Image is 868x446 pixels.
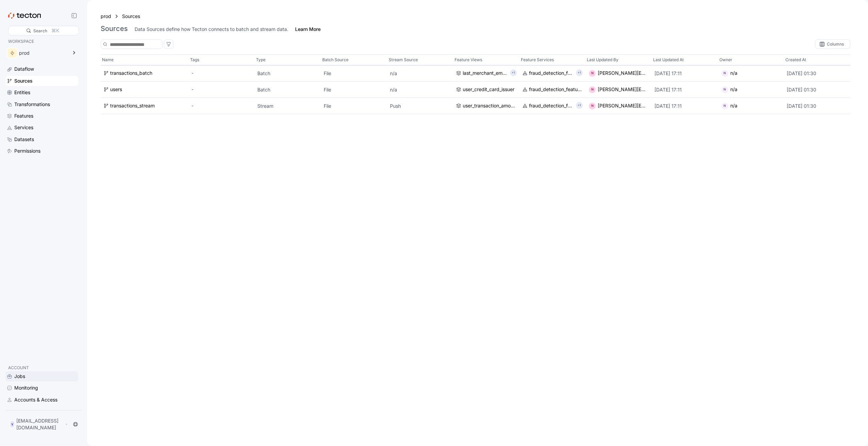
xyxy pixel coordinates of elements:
[191,70,252,77] div: -
[191,102,252,110] div: -
[654,86,715,93] p: [DATE] 17:11
[16,417,64,431] p: [EMAIL_ADDRESS][DOMAIN_NAME]
[14,65,34,73] div: Dataflow
[110,70,152,77] div: transactions_batch
[390,103,451,109] p: Push
[5,371,78,381] a: Jobs
[14,384,38,392] div: Monitoring
[14,147,40,155] div: Permissions
[785,56,806,63] p: Created At
[256,56,266,63] p: Type
[5,146,78,156] a: Permissions
[324,103,385,109] p: File
[5,76,78,86] a: Sources
[14,77,33,85] div: Sources
[103,102,186,110] a: transactions_stream
[51,27,59,34] div: ⌘K
[14,373,25,380] div: Jobs
[191,86,252,93] div: -
[5,395,78,405] a: Accounts & Access
[787,70,848,77] p: [DATE] 01:30
[14,136,34,143] div: Datasets
[456,70,507,77] a: last_merchant_embedding
[578,70,581,76] p: +1
[787,103,848,109] p: [DATE] 01:30
[101,24,128,33] h3: Sources
[456,102,517,110] a: user_transaction_amount_totals
[122,13,146,20] a: Sources
[5,134,78,144] a: Datasets
[14,101,50,108] div: Transformations
[8,38,75,45] p: WORKSPACE
[522,102,574,110] a: fraud_detection_feature_service:v2
[33,28,47,34] div: Search
[101,13,111,20] a: prod
[10,420,15,428] div: Y
[257,70,318,77] p: Batch
[257,86,318,93] p: Batch
[135,26,288,33] div: Data Sources define how Tecton connects to batch and stream data.
[5,87,78,98] a: Entities
[522,70,574,77] a: fraud_detection_feature_service:v2
[654,103,715,109] p: [DATE] 17:11
[322,56,348,63] p: Batch Source
[529,86,583,93] div: fraud_detection_feature_service:v2
[653,56,684,63] p: Last Updated At
[529,70,574,77] div: fraud_detection_feature_service:v2
[815,39,850,49] div: Columns
[14,124,33,131] div: Services
[14,112,33,120] div: Features
[529,102,574,110] div: fraud_detection_feature_service:v2
[257,103,318,109] p: Stream
[102,56,114,63] p: Name
[5,122,78,133] a: Services
[8,26,79,35] div: Search⌘K
[8,364,75,371] p: ACCOUNT
[463,70,507,77] div: last_merchant_embedding
[110,102,155,110] div: transactions_stream
[5,64,78,74] a: Dataflow
[719,56,732,63] p: Owner
[390,86,451,93] p: n/a
[14,396,57,404] div: Accounts & Access
[787,86,848,93] p: [DATE] 01:30
[521,56,554,63] p: Feature Services
[455,56,482,63] p: Feature Views
[512,70,515,76] p: +1
[14,89,30,96] div: Entities
[324,70,385,77] p: File
[5,111,78,121] a: Features
[103,70,186,77] a: transactions_batch
[456,86,517,93] a: user_credit_card_issuer
[827,42,844,46] div: Columns
[654,70,715,77] p: [DATE] 17:11
[110,86,122,93] div: users
[463,86,514,93] div: user_credit_card_issuer
[463,102,517,110] div: user_transaction_amount_totals
[5,383,78,393] a: Monitoring
[324,86,385,93] p: File
[190,56,199,63] p: Tags
[295,26,321,33] a: Learn More
[389,56,418,63] p: Stream Source
[578,102,581,109] p: +1
[19,51,67,55] div: prod
[5,99,78,109] a: Transformations
[522,86,583,93] a: fraud_detection_feature_service:v2
[587,56,618,63] p: Last Updated By
[103,86,186,93] a: users
[390,70,451,77] p: n/a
